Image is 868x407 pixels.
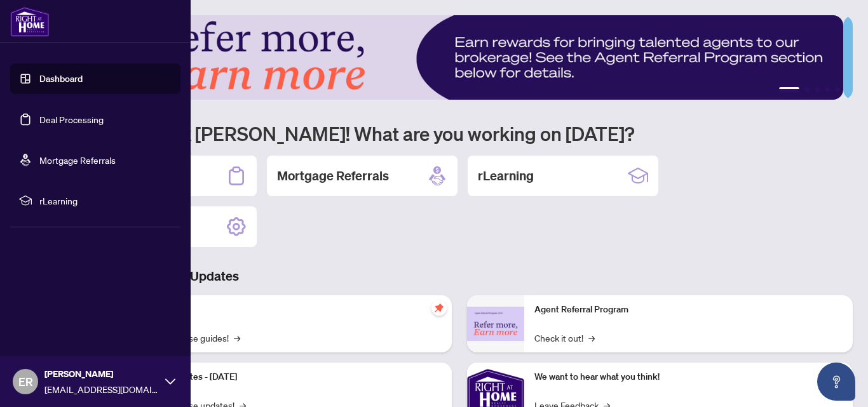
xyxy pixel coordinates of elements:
[534,303,843,317] p: Agent Referral Program
[39,73,83,84] a: Dashboard
[133,370,442,384] p: Platform Updates - [DATE]
[431,300,447,316] span: pushpin
[10,6,50,37] img: logo
[835,87,840,92] button: 5
[39,194,172,208] span: rLearning
[817,363,855,401] button: Open asap
[534,331,595,345] a: Check it out!→
[39,154,116,166] a: Mortgage Referrals
[825,87,830,92] button: 4
[234,331,240,345] span: →
[66,121,853,145] h1: Welcome back [PERSON_NAME]! What are you working on [DATE]?
[804,87,810,92] button: 2
[39,114,104,125] a: Deal Processing
[18,373,33,390] span: ER
[44,367,159,381] span: [PERSON_NAME]
[534,370,843,384] p: We want to hear what you think!
[467,307,524,342] img: Agent Referral Program
[588,331,595,345] span: →
[815,87,820,92] button: 3
[44,382,159,396] span: [EMAIL_ADDRESS][DOMAIN_NAME]
[779,87,799,92] button: 1
[277,167,389,185] h2: Mortgage Referrals
[66,267,853,285] h3: Brokerage & Industry Updates
[133,303,442,317] p: Self-Help
[66,15,843,100] img: Slide 0
[478,167,534,185] h2: rLearning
